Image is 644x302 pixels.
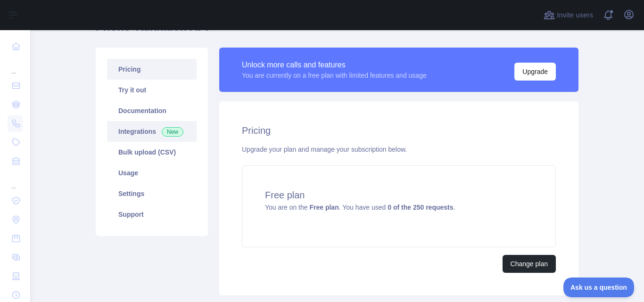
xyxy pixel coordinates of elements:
[503,255,556,273] button: Change plan
[107,80,197,100] a: Try it out
[107,121,197,142] a: Integrations New
[107,163,197,183] a: Usage
[242,59,427,71] div: Unlock more calls and features
[107,142,197,163] a: Bulk upload (CSV)
[242,71,427,80] div: You are currently on a free plan with limited features and usage
[8,171,23,190] div: ...
[107,204,197,225] a: Support
[542,8,595,23] button: Invite users
[388,204,453,211] strong: 0 of the 250 requests
[242,145,556,154] div: Upgrade your plan and manage your subscription below.
[514,63,556,81] button: Upgrade
[265,188,533,202] h4: Free plan
[557,10,593,21] span: Invite users
[96,19,578,42] h1: Phone Validation API
[107,183,197,204] a: Settings
[309,204,339,211] strong: Free plan
[107,100,197,121] a: Documentation
[8,57,23,75] div: ...
[563,278,635,297] iframe: Toggle Customer Support
[242,124,556,137] h2: Pricing
[162,127,183,137] span: New
[265,204,455,211] span: You are on the . You have used .
[107,59,197,80] a: Pricing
